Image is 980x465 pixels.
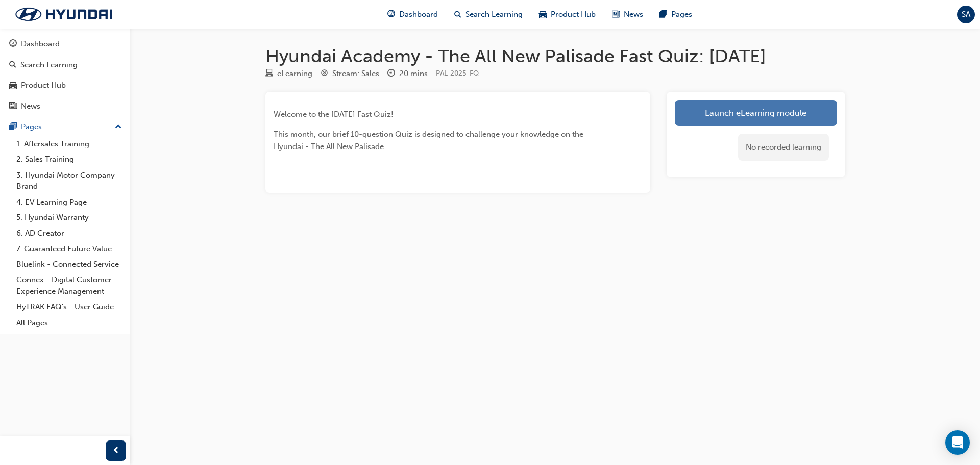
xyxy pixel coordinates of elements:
[446,4,531,25] a: search-iconSearch Learning
[21,121,42,133] div: Pages
[265,67,312,80] div: Type
[4,76,126,95] a: Product Hub
[387,69,395,79] span: clock-icon
[332,68,379,80] div: Stream: Sales
[671,9,692,20] span: Pages
[551,9,596,20] span: Product Hub
[12,152,126,167] a: 2. Sales Training
[379,4,446,25] a: guage-iconDashboard
[4,97,126,116] a: News
[4,117,126,136] button: Pages
[21,38,60,50] div: Dashboard
[277,68,312,80] div: eLearning
[962,9,970,20] span: SA
[4,35,126,54] a: Dashboard
[436,69,479,78] span: Learning resource code
[274,130,585,151] span: This month, our brief 10-question Quiz is designed to challenge your knowledge on the Hyundai - T...
[112,445,120,457] span: prev-icon
[321,67,379,80] div: Stream
[9,61,16,70] span: search-icon
[945,430,970,455] div: Open Intercom Messenger
[624,9,643,20] span: News
[274,110,394,119] span: Welcome to the [DATE] Fast Quiz!
[531,4,604,25] a: car-iconProduct Hub
[651,4,700,25] a: pages-iconPages
[604,4,651,25] a: news-iconNews
[12,136,126,152] a: 1. Aftersales Training
[399,68,428,80] div: 20 mins
[265,45,845,67] h1: Hyundai Academy - The All New Palisade Fast Quiz: [DATE]
[539,8,547,21] span: car-icon
[12,315,126,331] a: All Pages
[399,9,438,20] span: Dashboard
[12,272,126,299] a: Connex - Digital Customer Experience Management
[738,134,829,161] div: No recorded learning
[265,69,273,79] span: learningResourceType_ELEARNING-icon
[12,167,126,194] a: 3. Hyundai Motor Company Brand
[12,299,126,315] a: HyTRAK FAQ's - User Guide
[387,67,428,80] div: Duration
[454,8,461,21] span: search-icon
[4,33,126,117] button: DashboardSearch LearningProduct HubNews
[321,69,328,79] span: target-icon
[9,102,17,111] span: news-icon
[12,241,126,257] a: 7. Guaranteed Future Value
[12,194,126,210] a: 4. EV Learning Page
[9,123,17,132] span: pages-icon
[20,59,78,71] div: Search Learning
[115,120,122,134] span: up-icon
[12,257,126,273] a: Bluelink - Connected Service
[9,40,17,49] span: guage-icon
[4,56,126,75] a: Search Learning
[9,81,17,90] span: car-icon
[12,210,126,226] a: 5. Hyundai Warranty
[659,8,667,21] span: pages-icon
[21,101,40,112] div: News
[21,80,66,91] div: Product Hub
[675,100,837,126] a: Launch eLearning module
[5,4,122,25] img: Trak
[957,6,975,23] button: SA
[612,8,620,21] span: news-icon
[465,9,523,20] span: Search Learning
[12,226,126,241] a: 6. AD Creator
[387,8,395,21] span: guage-icon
